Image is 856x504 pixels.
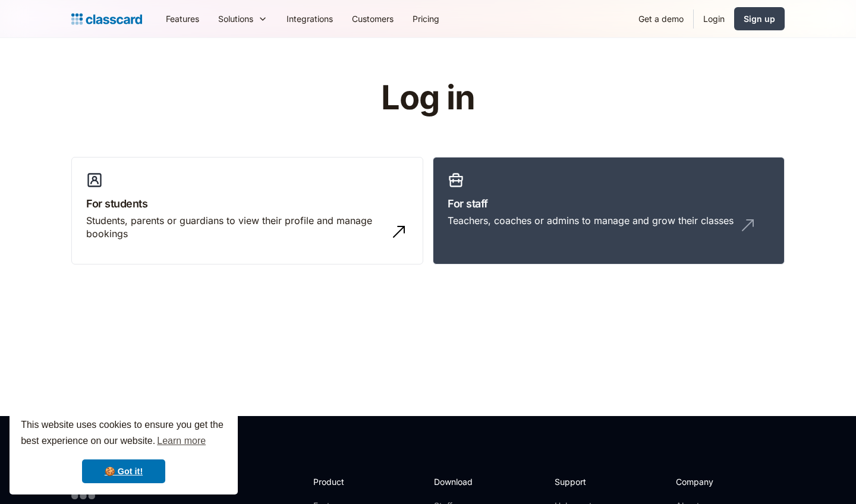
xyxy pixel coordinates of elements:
[433,157,785,265] a: For staffTeachers, coaches or admins to manage and grow their classes
[629,5,693,32] a: Get a demo
[744,12,775,25] div: Sign up
[71,11,142,27] a: Logo
[71,157,423,265] a: For studentsStudents, parents or guardians to view their profile and manage bookings
[240,80,617,116] h1: Log in
[21,418,226,450] span: This website uses cookies to ensure you get the best experience on our website.
[448,196,770,212] h3: For staff
[277,5,342,32] a: Integrations
[86,214,385,241] div: Students, parents or guardians to view their profile and manage bookings
[156,5,209,32] a: Features
[155,432,207,450] a: learn more about cookies
[555,475,603,488] h2: Support
[694,5,734,32] a: Login
[10,407,238,494] div: cookieconsent
[209,5,277,32] div: Solutions
[734,7,785,30] a: Sign up
[82,459,165,483] a: dismiss cookie message
[313,475,377,488] h2: Product
[218,12,253,25] div: Solutions
[676,475,755,488] h2: Company
[448,214,734,227] div: Teachers, coaches or admins to manage and grow their classes
[434,475,483,488] h2: Download
[86,196,408,212] h3: For students
[342,5,403,32] a: Customers
[403,5,449,32] a: Pricing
